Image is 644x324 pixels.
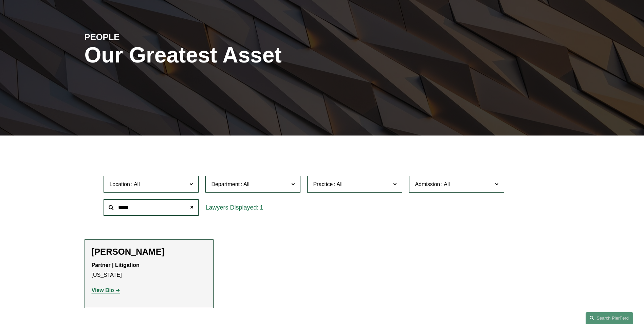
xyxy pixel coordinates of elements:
span: Location [109,181,130,187]
h1: Our Greatest Asset [85,43,401,68]
span: Department [211,181,240,187]
h4: PEOPLE [85,32,203,42]
p: [US_STATE] [92,260,206,280]
span: 1 [260,204,263,211]
a: Search this site [586,312,633,324]
strong: Partner | Litigation [92,262,140,268]
h2: [PERSON_NAME] [92,247,206,257]
span: Admission [415,181,440,187]
strong: View Bio [92,287,114,293]
a: View Bio [92,287,120,293]
span: Practice [313,181,333,187]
